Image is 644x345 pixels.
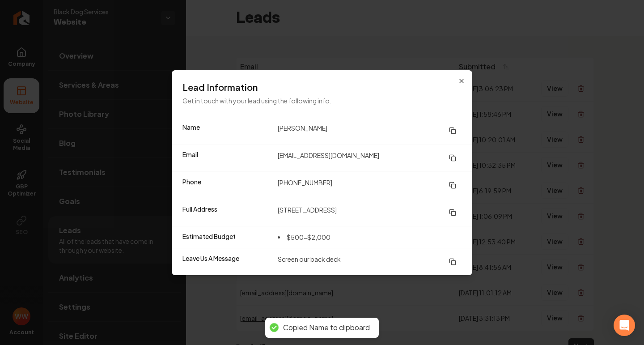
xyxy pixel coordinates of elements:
dd: [PERSON_NAME] [278,123,462,139]
h3: Lead Information [182,81,462,94]
dd: [PHONE_NUMBER] [278,177,462,193]
dd: [STREET_ADDRESS] [278,204,462,221]
dd: [EMAIL_ADDRESS][DOMAIN_NAME] [278,150,462,166]
dt: Full Address [182,204,271,221]
dt: Estimated Budget [182,232,271,243]
li: $500-$2,000 [278,232,330,243]
div: Copied Name to clipboard [283,323,370,332]
p: Get in touch with your lead using the following info. [182,95,462,106]
dd: Screen our back deck [278,254,462,270]
dt: Name [182,123,271,139]
dt: Phone [182,177,271,193]
dt: Email [182,150,271,166]
dt: Leave Us A Message [182,254,271,270]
